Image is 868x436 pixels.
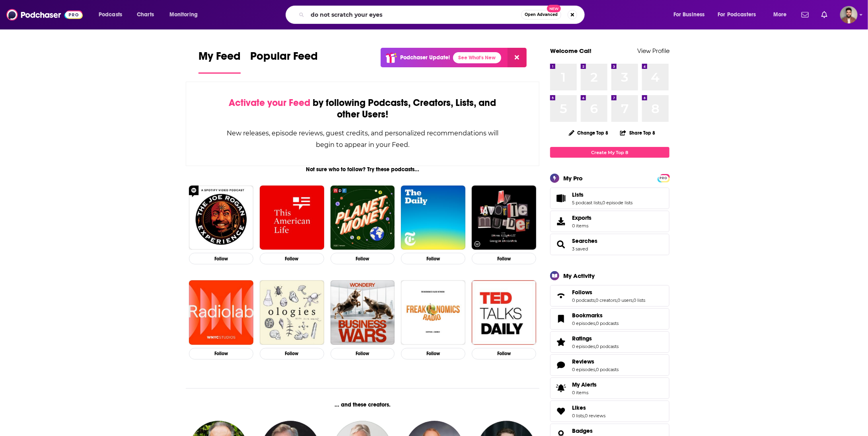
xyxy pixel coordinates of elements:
a: Follows [553,290,569,301]
button: Open AdvancedNew [521,10,561,20]
a: The Daily [401,186,465,250]
div: Not sure who to follow? Try these podcasts... [186,166,539,173]
a: Searches [553,239,569,250]
button: Follow [401,348,465,360]
button: Follow [331,348,395,360]
span: Reviews [572,358,594,365]
span: My Alerts [572,381,597,388]
a: 0 podcasts [596,344,619,349]
img: Business Wars [331,280,395,345]
img: User Profile [840,6,858,23]
span: PRO [659,175,668,181]
a: Bookmarks [553,313,569,325]
img: Planet Money [331,186,395,250]
span: Follows [572,289,592,296]
a: Reviews [572,358,619,365]
span: Exports [572,214,592,221]
a: Popular Feed [250,49,318,74]
span: , [617,297,617,303]
button: open menu [93,8,132,21]
a: 0 reviews [585,413,605,418]
span: Bookmarks [572,312,603,319]
a: Searches [572,237,597,244]
a: Likes [553,406,569,417]
a: Ologies with Alie Ward [260,280,324,345]
span: For Podcasters [718,9,756,20]
a: 0 podcasts [572,297,595,303]
a: 3 saved [572,246,588,252]
span: Reviews [550,354,669,376]
a: Charts [132,8,159,21]
span: Searches [550,234,669,255]
button: open menu [713,8,768,21]
span: , [633,297,633,303]
a: My Feed [199,49,241,74]
button: open menu [768,8,797,21]
span: , [584,413,585,418]
button: open menu [668,8,715,21]
a: 0 episodes [572,367,595,372]
a: 0 episodes [572,344,595,349]
span: Ratings [550,331,669,353]
img: Podchaser - Follow, Share and Rate Podcasts [6,7,83,22]
button: Follow [189,253,253,264]
a: 5 podcast lists [572,200,601,205]
a: Lists [572,191,633,198]
span: Open Advanced [525,13,558,17]
span: , [595,321,596,326]
a: 0 lists [572,413,584,418]
button: Share Top 8 [620,125,656,141]
span: Charts [137,9,154,20]
a: See What's New [453,52,501,63]
span: Lists [572,191,584,198]
a: Ratings [572,335,619,342]
span: Popular Feed [250,49,318,68]
a: 0 users [617,297,633,303]
span: Podcasts [99,9,122,20]
button: Change Top 8 [564,128,613,138]
button: Follow [260,348,324,360]
a: Show notifications dropdown [818,8,831,22]
span: Likes [550,401,669,422]
img: Radiolab [189,280,253,345]
span: Activate your Feed [229,97,310,109]
a: Lists [553,193,569,204]
div: New releases, episode reviews, guest credits, and personalized recommendations will begin to appe... [226,127,499,151]
button: Show profile menu [840,6,858,23]
a: Exports [550,211,669,232]
a: View Profile [637,47,669,55]
span: Exports [553,216,569,227]
button: Follow [260,253,324,264]
span: New [547,5,561,12]
span: Likes [572,404,586,411]
span: , [595,367,596,372]
a: Reviews [553,360,569,371]
a: Show notifications dropdown [798,8,812,22]
span: My Alerts [553,383,569,394]
a: 0 episodes [572,321,595,326]
a: Ratings [553,336,569,348]
span: More [773,9,787,20]
span: Badges [572,427,593,434]
img: Freakonomics Radio [401,280,465,345]
img: TED Talks Daily [472,280,536,345]
a: Likes [572,404,605,411]
a: 0 creators [596,297,617,303]
a: PRO [659,175,668,181]
span: Ratings [572,335,592,342]
img: The Joe Rogan Experience [189,186,253,250]
img: This American Life [260,186,324,250]
button: Follow [401,253,465,264]
span: 0 items [572,223,592,229]
button: Follow [472,253,536,264]
span: Bookmarks [550,308,669,330]
a: My Alerts [550,377,669,399]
